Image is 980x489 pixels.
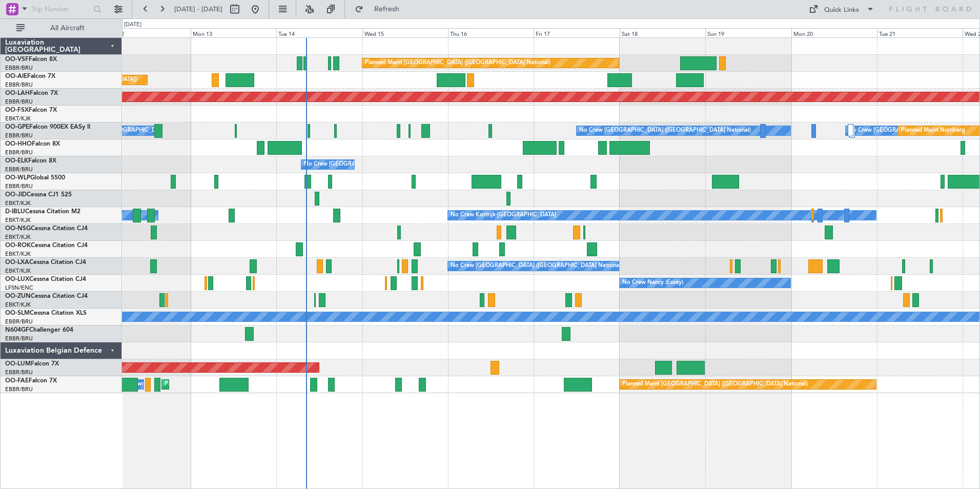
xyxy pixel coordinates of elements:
span: OO-ZUN [5,293,31,299]
div: Quick Links [824,5,859,15]
a: EBBR/BRU [5,182,33,190]
a: OO-FSXFalcon 7X [5,107,57,113]
a: N604GFChallenger 604 [5,327,73,333]
a: OO-LUMFalcon 7X [5,361,59,367]
button: Refresh [350,1,412,17]
a: OO-LAHFalcon 7X [5,90,58,96]
span: All Aircraft [27,25,108,32]
a: LFSN/ENC [5,284,33,292]
a: EBBR/BRU [5,149,33,156]
div: Wed 15 [362,28,448,37]
input: Trip Number [31,2,90,17]
div: Thu 16 [448,28,534,37]
span: Refresh [365,6,409,13]
div: Sun 19 [705,28,791,37]
span: OO-LAH [5,90,30,96]
a: EBBR/BRU [5,132,33,139]
a: EBBR/BRU [5,81,33,89]
span: OO-VSF [5,56,29,63]
div: Planned Maint [GEOGRAPHIC_DATA] ([GEOGRAPHIC_DATA] National) [622,377,808,392]
span: OO-LUM [5,361,31,367]
div: Planned Maint Nurnberg [901,123,965,138]
a: EBKT/KJK [5,115,31,123]
a: OO-LXACessna Citation CJ4 [5,259,86,266]
span: OO-ROK [5,242,31,249]
a: EBKT/KJK [5,199,31,207]
span: OO-FSX [5,107,29,113]
span: D-IBLU [5,209,25,215]
a: OO-FAEFalcon 7X [5,378,57,384]
span: OO-LUX [5,276,29,282]
span: OO-WLP [5,175,30,181]
span: OO-AIE [5,73,27,79]
div: No Crew Kortrijk-[GEOGRAPHIC_DATA] [451,208,556,223]
div: No Crew [GEOGRAPHIC_DATA] ([GEOGRAPHIC_DATA] National) [304,157,476,172]
span: OO-HHO [5,141,32,147]
a: EBBR/BRU [5,369,33,376]
button: Quick Links [804,1,880,17]
a: EBKT/KJK [5,301,31,309]
span: [DATE] - [DATE] [174,5,222,14]
span: OO-FAE [5,378,29,384]
a: EBBR/BRU [5,98,33,106]
div: No Crew Nancy (Essey) [622,275,683,291]
a: OO-SLMCessna Citation XLS [5,310,87,316]
div: No Crew [GEOGRAPHIC_DATA] ([GEOGRAPHIC_DATA] National) [451,258,622,274]
a: OO-ZUNCessna Citation CJ4 [5,293,88,299]
span: OO-ELK [5,158,28,164]
div: Tue 14 [276,28,362,37]
a: EBBR/BRU [5,64,33,72]
a: EBBR/BRU [5,166,33,173]
a: EBKT/KJK [5,267,31,275]
button: All Aircraft [11,20,111,36]
div: No Crew [GEOGRAPHIC_DATA] ([GEOGRAPHIC_DATA] National) [579,123,751,138]
a: OO-NSGCessna Citation CJ4 [5,226,88,232]
a: OO-LUXCessna Citation CJ4 [5,276,86,282]
div: Fri 17 [534,28,619,37]
div: Tue 21 [877,28,963,37]
a: OO-JIDCessna CJ1 525 [5,192,72,198]
a: OO-AIEFalcon 7X [5,73,55,79]
div: Sun 12 [105,28,191,37]
span: OO-NSG [5,226,31,232]
a: OO-ROKCessna Citation CJ4 [5,242,88,249]
a: OO-GPEFalcon 900EX EASy II [5,124,90,130]
span: OO-SLM [5,310,30,316]
a: EBKT/KJK [5,233,31,241]
div: Mon 20 [791,28,877,37]
span: OO-JID [5,192,27,198]
span: OO-GPE [5,124,29,130]
div: Planned Maint [GEOGRAPHIC_DATA] ([GEOGRAPHIC_DATA] National) [365,55,550,71]
span: N604GF [5,327,29,333]
a: EBBR/BRU [5,385,33,393]
a: OO-ELKFalcon 8X [5,158,56,164]
a: EBKT/KJK [5,216,31,224]
a: OO-VSFFalcon 8X [5,56,57,63]
span: OO-LXA [5,259,29,266]
a: EBBR/BRU [5,335,33,342]
a: OO-WLPGlobal 5500 [5,175,65,181]
a: OO-HHOFalcon 8X [5,141,60,147]
a: D-IBLUCessna Citation M2 [5,209,80,215]
div: Mon 13 [191,28,276,37]
div: [DATE] [124,21,141,29]
div: Sat 18 [620,28,705,37]
div: Planned Maint Melsbroek Air Base [165,377,254,392]
a: EBBR/BRU [5,318,33,325]
a: EBKT/KJK [5,250,31,258]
